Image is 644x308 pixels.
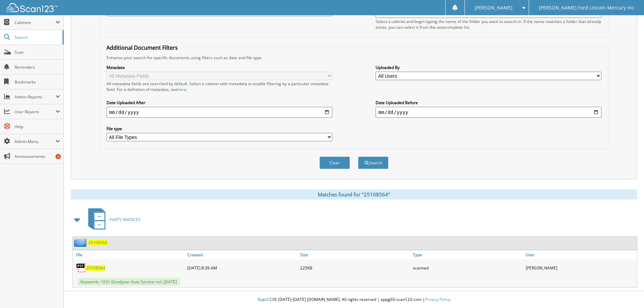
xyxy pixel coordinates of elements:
[15,64,60,70] span: Reminders
[15,34,59,40] span: Search
[475,6,512,10] span: [PERSON_NAME]
[15,94,55,100] span: Admin Reports
[76,263,86,273] img: PDF.png
[106,81,332,92] div: All metadata fields are searched by default. Select a cabinet with metadata to enable filtering b...
[358,157,388,169] button: Search
[411,261,524,275] div: scanned
[258,297,274,302] span: Scan123
[186,261,299,275] div: [DATE] 8:39 AM
[103,44,181,51] legend: Additional Document Filters
[15,139,55,144] span: Admin Menu
[106,65,332,70] label: Metadata
[524,261,637,275] div: [PERSON_NAME]
[15,109,55,115] span: User Reports
[299,261,411,275] div: 225KB
[86,265,105,271] a: 25108564
[110,217,141,222] span: PARTS INVOICES
[539,6,634,10] span: [PERSON_NAME] Ford Lincoln Mercury inc
[15,124,60,129] span: Help
[78,278,180,286] span: Keywords: 1031 Goodyear Auto Service m/c [DATE]
[84,206,141,233] a: PARTS INVOICES
[103,55,605,61] div: Enhance your search for specific documents using filters such as date and file type.
[64,291,644,308] div: © [DATE]-[DATE] [DOMAIN_NAME]. All rights reserved | appg03-scan123-com |
[376,65,601,70] label: Uploaded By
[7,3,57,12] img: scan123-logo-white.svg
[299,250,411,259] a: Size
[376,107,601,118] input: end
[425,297,450,302] a: Privacy Policy
[106,126,332,132] label: File type
[177,87,186,92] a: here
[15,79,60,85] span: Bookmarks
[73,250,186,259] a: File
[55,154,61,159] div: 3
[88,240,107,245] a: 25108564
[610,276,644,308] iframe: Chat Widget
[71,189,637,199] div: Matches found for "25108564"
[106,100,332,105] label: Date Uploaded After
[376,19,601,30] div: Select a cabinet and begin typing the name of the folder you want to search in. If the name match...
[74,238,88,247] img: folder2.png
[106,107,332,118] input: start
[15,20,55,25] span: Cabinets
[15,49,60,55] span: Scan
[15,153,60,159] span: Announcements
[186,250,299,259] a: Created
[376,100,601,105] label: Date Uploaded Before
[411,250,524,259] a: Type
[319,157,350,169] button: Clear
[524,250,637,259] a: User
